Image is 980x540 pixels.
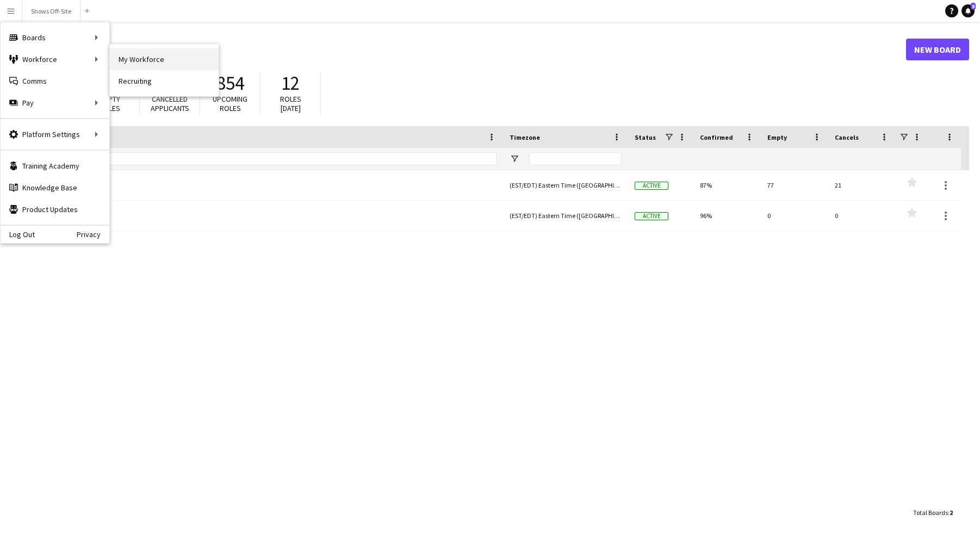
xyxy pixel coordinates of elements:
[216,71,244,95] span: 854
[26,201,497,231] a: Warehouse Scheduling
[693,170,761,200] div: 87%
[835,133,859,141] span: Cancels
[1,198,109,220] a: Product Updates
[971,3,976,10] span: 5
[19,41,906,58] h1: Boards
[828,170,896,200] div: 21
[828,201,896,231] div: 0
[913,508,948,517] span: Total Boards
[22,1,80,22] button: Shows Off-Site
[1,230,35,239] a: Log Out
[693,201,761,231] div: 96%
[1,48,109,70] div: Workforce
[510,154,519,164] button: Open Filter Menu
[510,133,540,141] span: Timezone
[950,508,953,517] span: 2
[151,94,189,113] span: Cancelled applicants
[700,133,733,141] span: Confirmed
[1,27,109,48] div: Boards
[280,94,301,113] span: Roles [DATE]
[503,170,628,200] div: (EST/EDT) Eastern Time ([GEOGRAPHIC_DATA] & [GEOGRAPHIC_DATA])
[1,155,109,177] a: Training Academy
[1,177,109,198] a: Knowledge Base
[503,201,628,231] div: (EST/EDT) Eastern Time ([GEOGRAPHIC_DATA] & [GEOGRAPHIC_DATA])
[635,182,668,190] span: Active
[635,212,668,220] span: Active
[529,152,622,165] input: Timezone Filter Input
[1,123,109,145] div: Platform Settings
[213,94,247,113] span: Upcoming roles
[761,170,828,200] div: 77
[77,230,109,239] a: Privacy
[1,92,109,114] div: Pay
[45,152,497,165] input: Board name Filter Input
[281,71,300,95] span: 12
[906,39,969,60] a: New Board
[110,48,219,70] a: My Workforce
[913,502,953,523] div: :
[962,4,975,17] a: 5
[635,133,656,141] span: Status
[26,170,497,201] a: Shows Off-Site
[1,70,109,92] a: Comms
[110,70,219,92] a: Recruiting
[767,133,787,141] span: Empty
[761,201,828,231] div: 0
